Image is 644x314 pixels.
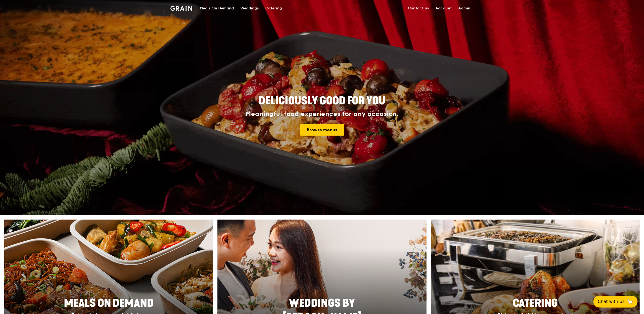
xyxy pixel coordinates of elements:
button: Chat with us🦙 [593,296,638,308]
div: Catering [265,0,282,16]
div: Meaningful food experiences for any occasion. [225,110,419,118]
div: Weddings [240,0,259,16]
a: Contact us [405,0,432,16]
span: 🦙 [627,298,633,305]
a: Browse menus [300,124,344,136]
span: Meals On Demand [64,297,154,310]
span: Deliciously good for you [259,94,385,107]
span: Catering [513,297,558,310]
img: Grain [170,6,192,11]
div: Meals On Demand [200,0,234,16]
a: Weddings [237,0,262,16]
a: Account [432,0,455,16]
a: Catering [262,0,285,16]
a: Admin [455,0,474,16]
span: Chat with us [598,298,625,305]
